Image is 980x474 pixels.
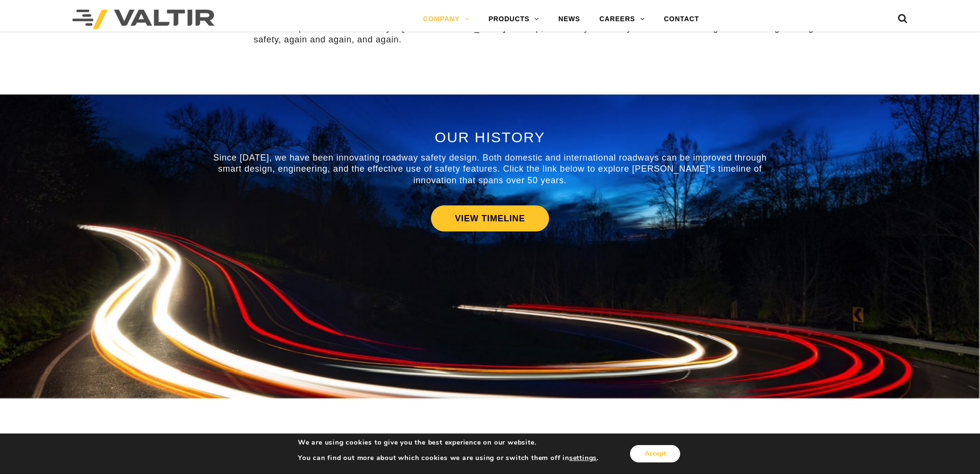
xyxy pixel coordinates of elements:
button: settings [569,454,597,462]
a: PRODUCTS [479,10,549,29]
a: NEWS [549,10,590,29]
button: Accept [630,445,680,462]
span: Since [DATE], we have been innovating roadway safety design. Both domestic and international road... [213,153,766,185]
p: We are using cookies to give you the best experience on our website. [298,438,599,447]
a: CAREERS [590,10,654,29]
span: OUR HISTORY [435,129,545,145]
a: VIEW TIMELINE [431,205,549,231]
a: CONTACT [654,10,709,29]
p: You can find out more about which cookies we are using or switch them off in . [298,454,599,462]
a: COMPANY [414,10,479,29]
img: Valtir [72,10,215,29]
